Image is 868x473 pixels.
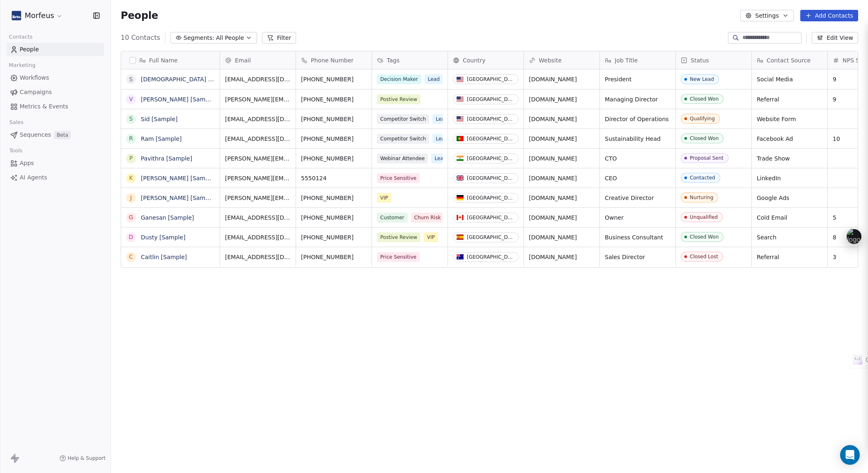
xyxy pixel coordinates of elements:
div: S [129,75,133,84]
div: Contact Source [752,51,827,69]
div: [GEOGRAPHIC_DATA] [467,175,515,181]
span: [PHONE_NUMBER] [301,75,367,83]
div: Contacted [690,175,715,181]
div: Country [448,51,524,69]
span: VIP [377,193,391,203]
span: Contact Source [767,56,811,64]
div: P [129,154,133,163]
span: [EMAIL_ADDRESS][DOMAIN_NAME] [225,214,291,222]
img: Marchio%20hight.jpg [11,11,21,21]
span: Tags [387,56,400,64]
a: Dusty [Sample] [141,234,186,241]
span: [PERSON_NAME][EMAIL_ADDRESS][DOMAIN_NAME] [225,95,291,103]
span: [EMAIL_ADDRESS][DOMAIN_NAME] [225,75,291,83]
span: 10 Contacts [121,33,160,43]
div: V [129,95,133,103]
span: Sales Director [605,253,671,261]
span: Owner [605,214,671,222]
a: Workflows [7,71,104,85]
span: Lead [432,134,451,144]
button: Add Contacts [800,10,858,21]
span: Workflows [20,73,49,82]
a: [DOMAIN_NAME] [529,135,577,142]
div: [GEOGRAPHIC_DATA] [467,254,515,260]
span: People [121,9,158,22]
span: Country [463,56,486,64]
span: Customer [377,213,408,223]
div: Nurturing [690,195,713,200]
span: Metrics & Events [20,102,68,111]
a: [DOMAIN_NAME] [529,195,577,201]
div: G [129,213,133,222]
button: Morfeus [10,9,64,23]
span: Postive Review [377,232,420,242]
span: [EMAIL_ADDRESS][DOMAIN_NAME] [225,135,291,143]
div: Website [524,51,599,69]
span: Status [691,56,709,64]
span: Social Media [757,75,822,83]
div: Status [676,51,751,69]
a: [PERSON_NAME] [Sample] [141,195,216,201]
span: CEO [605,174,671,182]
div: Proposal Sent [690,155,723,161]
a: [PERSON_NAME] [Sample] [141,175,216,181]
span: All People [216,34,244,42]
span: [PERSON_NAME][EMAIL_ADDRESS][DOMAIN_NAME] [225,194,291,202]
span: [PHONE_NUMBER] [301,135,367,143]
div: Job Title [600,51,675,69]
span: Competitor Switch [377,134,429,144]
a: Sid [Sample] [141,116,178,122]
span: [PHONE_NUMBER] [301,154,367,163]
span: CTO [605,154,671,163]
div: Tags [372,51,448,69]
span: President [605,75,671,83]
a: Apps [7,156,104,170]
span: Webinar Attendee [377,154,428,163]
div: [GEOGRAPHIC_DATA] [467,76,515,82]
span: AI Agents [20,173,47,182]
a: People [7,43,104,56]
div: Full Name [121,51,220,69]
span: Competitor Switch [377,114,429,124]
span: Lead [425,74,443,84]
span: Email [235,56,251,64]
span: Business Consultant [605,233,671,241]
a: [DEMOGRAPHIC_DATA] [Sample] [141,76,234,83]
span: Apps [20,159,34,168]
a: [DOMAIN_NAME] [529,155,577,162]
span: [PERSON_NAME][EMAIL_ADDRESS][DOMAIN_NAME] [225,154,291,163]
span: Creative Director [605,194,671,202]
a: [DOMAIN_NAME] [529,96,577,103]
span: Help & Support [68,455,106,462]
span: [PHONE_NUMBER] [301,233,367,241]
span: [EMAIL_ADDRESS][DOMAIN_NAME] [225,115,291,123]
span: Sequences [20,131,51,139]
span: People [20,45,39,54]
div: [GEOGRAPHIC_DATA] [467,234,515,240]
span: Price Sensitive [377,173,420,183]
span: Sustainability Head [605,135,671,143]
span: Price Sensitive [377,252,420,262]
span: 5550124 [301,174,367,182]
span: [PHONE_NUMBER] [301,253,367,261]
span: Full Name [149,56,178,64]
div: Qualifying [690,116,715,122]
div: New Lead [690,76,714,82]
button: Filter [262,32,296,44]
div: Closed Won [690,135,719,141]
span: Decision Maker [377,74,421,84]
div: Phone Number [296,51,372,69]
span: Postive Review [377,94,420,104]
div: J [130,193,132,202]
div: Closed Lost [690,254,718,259]
span: Referral [757,253,822,261]
span: Campaigns [20,88,52,96]
span: [PERSON_NAME][EMAIL_ADDRESS][DOMAIN_NAME] [225,174,291,182]
span: Cold Email [757,214,822,222]
a: [DOMAIN_NAME] [529,116,577,122]
div: Email [220,51,296,69]
span: Contacts [5,31,36,43]
span: [PHONE_NUMBER] [301,115,367,123]
div: [GEOGRAPHIC_DATA] [467,215,515,220]
button: Edit View [812,32,858,44]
